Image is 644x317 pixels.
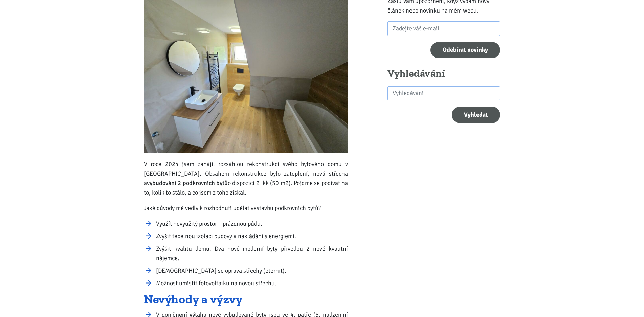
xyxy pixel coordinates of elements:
button: Vyhledat [452,107,500,123]
p: Jaké důvody mě vedly k rozhodnutí udělat vestavbu podkrovních bytů? [144,203,348,213]
li: Využít nevyužitý prostor – prázdnou půdu. [156,219,348,228]
li: Možnost umístit fotovoltaiku na novou střechu. [156,278,348,288]
li: [DEMOGRAPHIC_DATA] se oprava střechy (eternit). [156,266,348,275]
input: Zadejte váš e-mail [387,21,500,36]
input: search [387,86,500,101]
h2: Nevýhody a výzvy [144,294,348,305]
li: Zvýšit tepelnou izolaci budovy a nakládání s energiemi. [156,231,348,241]
strong: vybudování 2 podkrovních bytů [147,179,228,187]
p: V roce 2024 jsem zahájil rozsáhlou rekonstrukci svého bytového domu v [GEOGRAPHIC_DATA]. Obsahem ... [144,159,348,197]
input: Odebírat novinky [430,42,500,59]
li: Zvýšit kvalitu domu. Dva nové moderní byty přivedou 2 nové kvalitní nájemce. [156,244,348,263]
h2: Vyhledávání [387,67,500,80]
